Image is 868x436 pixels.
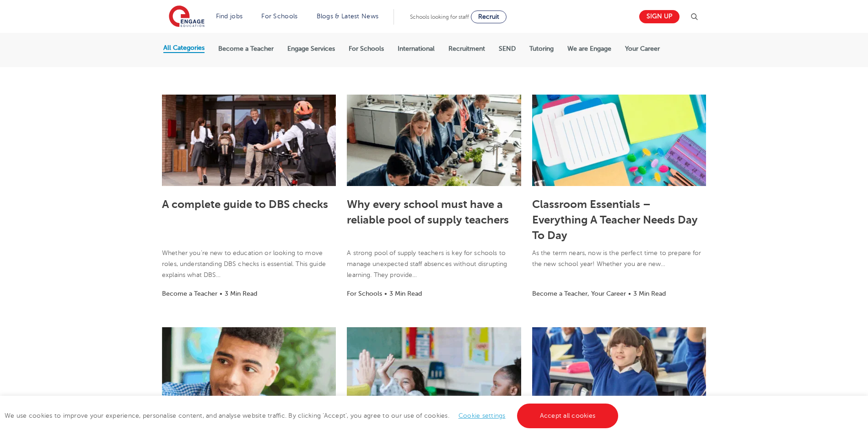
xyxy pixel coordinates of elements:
[567,45,611,53] label: We are Engage
[410,14,469,20] span: Schools looking for staff
[225,288,257,299] li: 3 Min Read
[162,248,336,281] p: Whether you’re new to education or looking to move roles, understanding DBS checks is essential. ...
[625,45,660,53] label: Your Career
[517,404,619,428] a: Accept all cookies
[347,288,382,299] li: For Schools
[347,248,521,281] p: A strong pool of supply teachers is key for schools to manage unexpected staff absences without d...
[499,45,516,53] label: SEND
[626,288,633,299] li: •
[532,288,626,299] li: Become a Teacher, Your Career
[389,288,422,299] li: 3 Min Read
[382,288,389,299] li: •
[163,44,205,52] label: All Categories
[162,198,328,211] a: A complete guide to DBS checks
[471,11,507,23] a: Recruit
[478,13,499,20] span: Recruit
[639,10,679,23] a: Sign up
[287,45,335,53] label: Engage Services
[448,45,485,53] label: Recruitment
[217,288,225,299] li: •
[398,45,435,53] label: International
[261,13,297,20] a: For Schools
[169,5,205,28] img: Engage Education
[529,45,554,53] label: Tutoring
[532,248,706,270] p: As the term nears, now is the perfect time to prepare for the new school year! Whether you are new…
[5,412,620,419] span: We use cookies to improve your experience, personalise content, and analyse website traffic. By c...
[633,288,666,299] li: 3 Min Read
[347,198,509,226] a: Why every school must have a reliable pool of supply teachers
[317,13,379,20] a: Blogs & Latest News
[349,45,384,53] label: For Schools
[162,288,217,299] li: Become a Teacher
[532,198,698,242] a: Classroom Essentials – Everything A Teacher Needs Day To Day
[218,45,274,53] label: Become a Teacher
[216,13,243,20] a: Find jobs
[458,412,506,419] a: Cookie settings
